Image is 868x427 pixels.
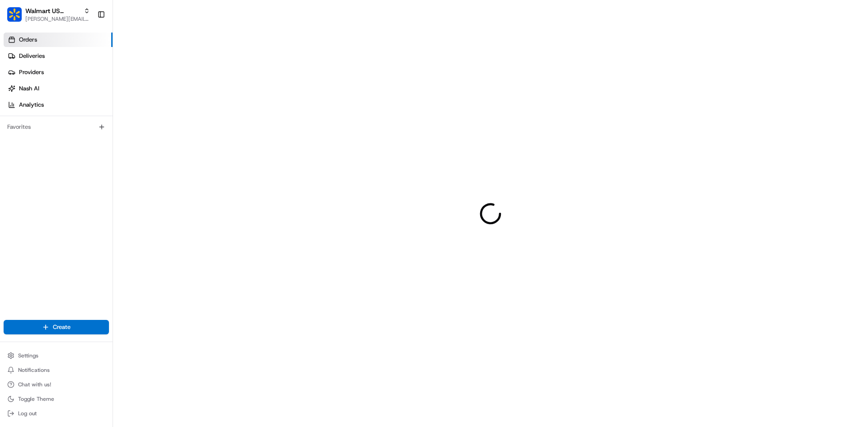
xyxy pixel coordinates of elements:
span: Knowledge Base [18,131,69,140]
span: Notifications [18,366,50,374]
span: Providers [19,68,44,76]
button: Walmart US StoresWalmart US Stores[PERSON_NAME][EMAIL_ADDRESS][DOMAIN_NAME] [4,4,94,25]
span: Orders [19,36,37,44]
div: Favorites [4,120,109,134]
button: Create [4,320,109,334]
img: Nash [9,9,27,27]
button: Start new chat [154,89,165,100]
div: 📗 [9,132,16,139]
button: Chat with us! [4,378,109,391]
button: Notifications [4,364,109,376]
span: Log out [18,410,37,417]
img: 1736555255976-a54dd68f-1ca7-489b-9aae-adbdc363a1c4 [9,86,25,103]
span: Chat with us! [18,381,51,388]
span: Settings [18,352,38,359]
button: Log out [4,407,109,420]
button: Walmart US Stores [25,6,80,15]
a: 💻API Documentation [73,127,149,144]
img: Walmart US Stores [7,7,22,22]
button: Settings [4,349,109,362]
a: Orders [4,33,113,47]
p: Welcome 👋 [9,36,165,51]
a: Deliveries [4,49,113,63]
span: Deliveries [19,52,45,60]
div: Start new chat [31,86,148,95]
a: Providers [4,65,113,80]
input: Clear [24,58,149,68]
div: We're available if you need us! [31,95,114,103]
span: Pylon [90,153,109,160]
a: Analytics [4,98,113,112]
a: 📗Knowledge Base [5,127,73,144]
div: 💻 [76,132,84,139]
span: Create [53,323,71,331]
span: Toggle Theme [18,395,54,403]
span: Analytics [19,101,44,109]
span: API Documentation [85,131,145,140]
button: [PERSON_NAME][EMAIL_ADDRESS][DOMAIN_NAME] [25,15,90,23]
a: Powered byPylon [64,153,109,160]
a: Nash AI [4,81,113,96]
button: Toggle Theme [4,393,109,405]
span: Nash AI [19,84,39,93]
